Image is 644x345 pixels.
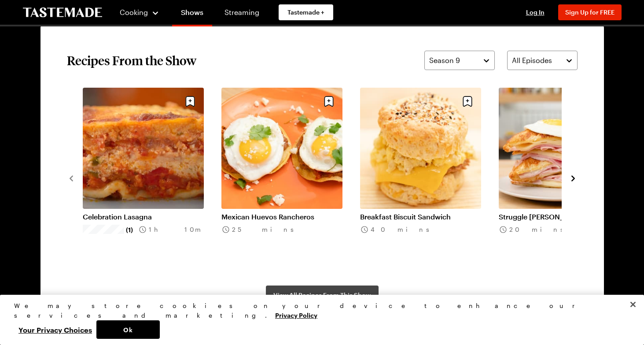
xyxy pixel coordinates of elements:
[23,7,102,18] a: To Tastemade Home Page
[83,212,204,221] a: Celebration Lasagna
[67,52,196,68] h2: Recipes From the Show
[14,301,622,339] div: Privacy
[83,88,221,268] div: 1 / 8
[221,88,360,268] div: 2 / 8
[360,212,481,221] a: Breakfast Biscuit Sandwich
[120,2,160,23] button: Cooking
[120,8,148,16] span: Cooking
[221,212,342,221] a: Mexican Huevos Rancheros
[14,301,622,320] div: We may store cookies on your device to enhance our services and marketing.
[565,8,615,16] span: Sign Up for FREE
[273,291,371,300] span: View All Recipes From This Show
[499,88,637,268] div: 4 / 8
[96,320,160,339] button: Ok
[279,4,333,20] a: Tastemade +
[569,172,578,183] button: navigate to next item
[360,88,499,268] div: 3 / 8
[287,8,324,17] span: Tastemade +
[320,93,337,110] button: Save recipe
[275,311,317,319] a: More information about your privacy, opens in a new tab
[526,8,545,16] span: Log In
[182,93,199,110] button: Save recipe
[266,286,379,305] a: View All Recipes From This Show
[67,172,76,183] button: navigate to previous item
[623,295,643,314] button: Close
[459,93,476,110] button: Save recipe
[424,51,495,70] button: Season 9
[172,2,212,26] a: Shows
[499,212,620,221] a: Struggle [PERSON_NAME]
[518,8,553,17] button: Log In
[14,320,96,339] button: Your Privacy Choices
[512,55,552,66] span: All Episodes
[429,55,460,66] span: Season 9
[507,51,578,70] button: All Episodes
[558,4,622,20] button: Sign Up for FREE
